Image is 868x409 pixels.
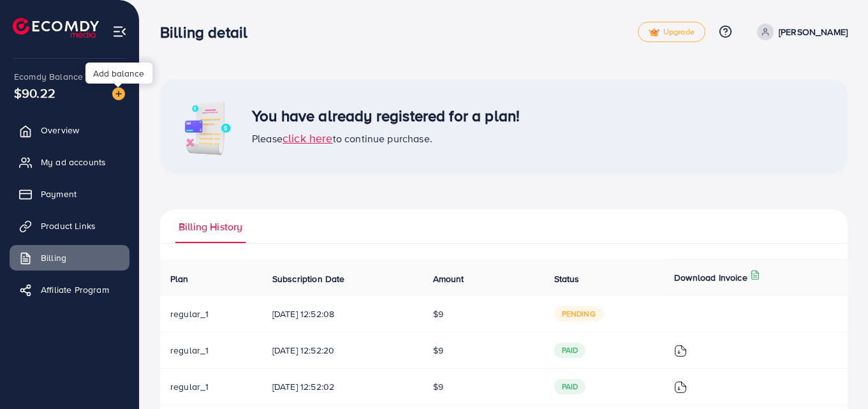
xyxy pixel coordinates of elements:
a: Billing [10,245,129,271]
span: regular_1 [170,308,209,320]
span: [DATE] 12:52:20 [272,344,413,357]
iframe: Chat [814,352,858,399]
span: My ad accounts [41,156,106,168]
span: $9 [433,380,443,393]
a: Overview [10,117,129,143]
span: $9 [433,344,443,357]
h3: You have already registered for a plan! [252,107,520,125]
span: Subscription Date [272,272,345,285]
p: [PERSON_NAME] [779,24,848,40]
img: ic-download-invoice.1f3c1b55.svg [674,345,687,357]
img: ic-download-invoice.1f3c1b55.svg [674,381,687,394]
span: Ecomdy Balance [14,70,83,83]
span: [DATE] 12:52:02 [272,380,413,393]
span: Billing [41,251,66,264]
span: [DATE] 12:52:08 [272,308,413,320]
img: tick [649,28,659,37]
p: Download Invoice [674,270,747,285]
h3: Billing detail [160,23,258,41]
a: Product Links [10,213,129,239]
a: tickUpgrade [638,22,705,42]
span: regular_1 [170,380,209,393]
span: paid [554,343,586,358]
span: Product Links [41,219,96,232]
a: My ad accounts [10,149,129,175]
span: Status [554,272,580,285]
img: logo [13,18,99,38]
span: click here [283,130,333,146]
span: Payment [41,188,77,200]
span: paid [554,379,586,394]
span: Overview [41,124,79,137]
span: Amount [433,272,464,285]
a: [PERSON_NAME] [752,24,848,40]
div: Please to continue purchase. [252,130,520,147]
img: image [112,87,125,100]
span: Upgrade [649,27,695,37]
img: image [175,94,239,158]
span: $9 [433,308,443,320]
a: Payment [10,181,129,207]
span: Plan [170,272,189,285]
img: menu [112,24,127,39]
span: Billing History [179,219,242,234]
span: pending [554,306,603,322]
a: Affiliate Program [10,277,129,302]
span: $90.22 [14,84,55,102]
span: regular_1 [170,344,209,357]
div: Add balance [85,63,152,84]
span: Affiliate Program [41,283,109,296]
